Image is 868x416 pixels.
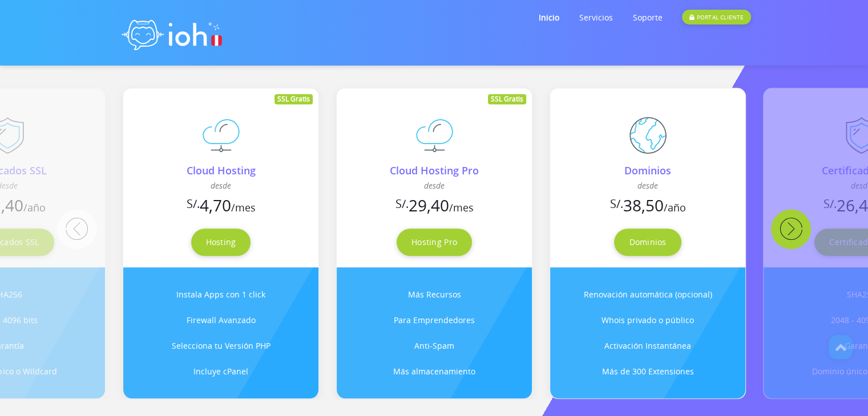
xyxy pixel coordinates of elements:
[397,229,472,256] a: Hosting Pro
[23,201,46,214] span: /año
[550,178,745,193] div: desde
[138,282,304,307] li: Instala Apps con 1 click
[351,282,518,307] li: Más Recursos
[564,282,731,307] li: Renovación automática (opcional)
[351,358,518,384] li: Más almacenamiento
[564,333,731,358] li: Activación Instantánea
[337,163,532,178] div: Cloud Hosting Pro
[274,94,313,104] div: SSL Gratis
[231,201,256,214] span: /mes
[337,193,532,217] div: 29,40
[395,196,409,211] sup: S/.
[682,10,750,25] div: PORTAL CLIENTE
[138,358,304,384] li: Incluye cPanel
[564,307,731,333] li: Whois privado o público
[351,333,518,358] li: Anti-Spam
[351,307,518,333] li: Para Emprendedores
[449,201,474,214] span: /mes
[610,196,623,211] sup: S/.
[191,229,251,256] a: Hosting
[138,333,304,358] li: Selecciona tu Versión PHP
[118,7,226,58] img: logo ioh
[771,209,811,249] button: Next
[488,94,526,104] div: SSL Gratis
[187,196,200,211] sup: S/.
[416,117,453,154] img: Cloud Hosting Pro
[138,307,304,333] li: Firewall Avanzado
[57,209,97,249] button: Previous
[123,178,318,193] div: desde
[123,163,318,178] div: Cloud Hosting
[823,196,837,211] sup: S/.
[564,358,731,384] li: Más de 300 Extensiones
[664,201,686,214] span: /año
[203,117,240,154] img: Cloud Hosting
[337,178,532,193] div: desde
[614,229,681,256] a: Dominios
[123,193,318,217] div: 4,70
[550,163,745,178] div: Dominios
[550,193,745,217] div: 38,50
[629,117,667,154] img: Dominios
